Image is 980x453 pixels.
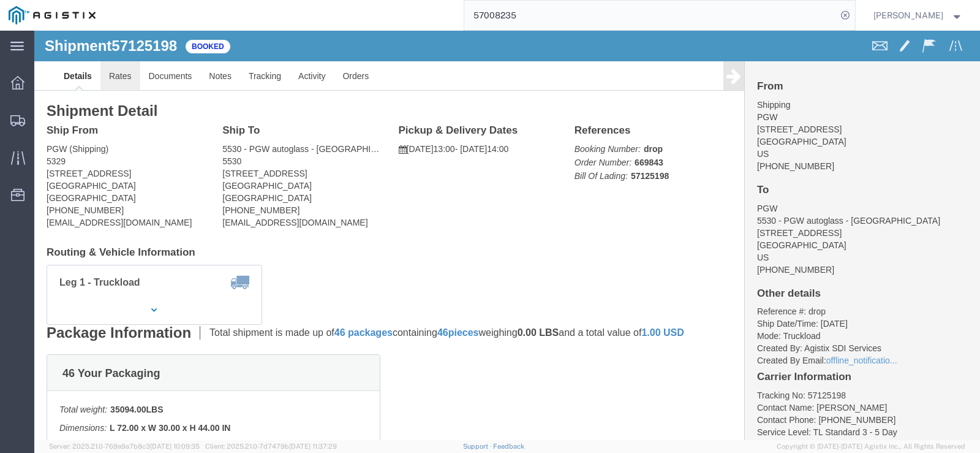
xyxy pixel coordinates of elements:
[463,443,494,450] a: Support
[464,1,837,30] input: Search for shipment number, reference number
[873,8,963,23] button: [PERSON_NAME]
[205,443,337,450] span: Client: 2025.21.0-7d7479b
[9,6,96,25] img: logo
[49,443,200,450] span: Server: 2025.21.0-769a9a7b8c3
[777,441,965,452] span: Copyright © [DATE]-[DATE] Agistix Inc., All Rights Reserved
[289,443,337,450] span: [DATE] 11:37:29
[493,443,524,450] a: Feedback
[34,31,980,440] iframe: FS Legacy Container
[150,443,200,450] span: [DATE] 10:09:35
[873,9,943,22] span: Craig Clark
